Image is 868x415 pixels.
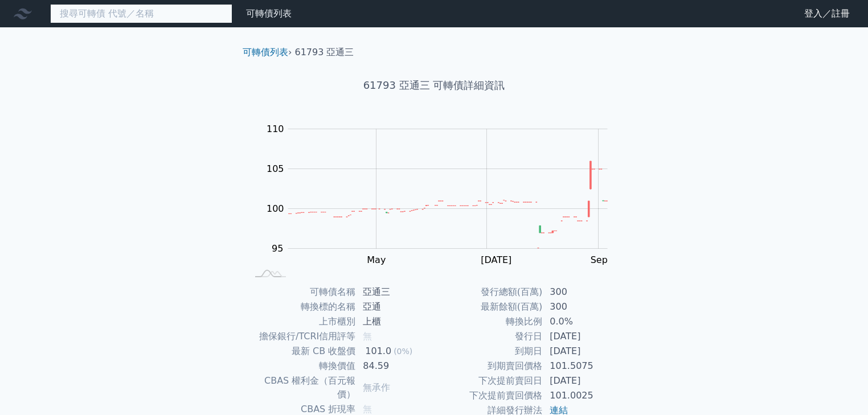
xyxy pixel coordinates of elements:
li: › [243,46,292,59]
span: 無承作 [363,382,390,393]
td: 發行日 [434,329,543,344]
span: 無 [363,404,372,414]
a: 可轉債列表 [243,47,288,57]
li: 61793 亞通三 [295,46,354,59]
td: 轉換價值 [247,359,356,373]
td: 可轉債名稱 [247,285,356,299]
td: 0.0% [543,314,621,329]
td: [DATE] [543,329,621,344]
tspan: 100 [267,203,284,214]
g: Chart [260,124,625,265]
tspan: Sep [591,254,608,265]
a: 可轉債列表 [246,8,292,19]
td: 上市櫃別 [247,314,356,329]
tspan: 110 [267,124,284,134]
td: [DATE] [543,344,621,359]
td: 101.5075 [543,359,621,373]
td: 下次提前賣回價格 [434,388,543,403]
a: 登入／註冊 [795,5,859,23]
td: 轉換標的名稱 [247,299,356,314]
td: 到期日 [434,344,543,359]
td: 轉換比例 [434,314,543,329]
td: 300 [543,285,621,299]
tspan: [DATE] [481,254,511,265]
td: 上櫃 [356,314,434,329]
td: 亞通三 [356,285,434,299]
td: 84.59 [356,359,434,373]
td: 發行總額(百萬) [434,285,543,299]
td: 到期賣回價格 [434,359,543,373]
h1: 61793 亞通三 可轉債詳細資訊 [234,77,634,93]
td: 下次提前賣回日 [434,373,543,388]
span: 無 [363,331,372,342]
td: CBAS 權利金（百元報價） [247,373,356,402]
div: 101.0 [363,344,394,358]
td: 最新 CB 收盤價 [247,344,356,359]
td: 101.0025 [543,388,621,403]
tspan: May [367,254,386,265]
tspan: 105 [267,163,284,174]
tspan: 95 [272,243,283,254]
td: 亞通 [356,299,434,314]
td: 擔保銀行/TCRI信用評等 [247,329,356,344]
input: 搜尋可轉債 代號／名稱 [50,4,232,23]
td: 300 [543,299,621,314]
td: 最新餘額(百萬) [434,299,543,314]
span: (0%) [394,347,412,356]
td: [DATE] [543,373,621,388]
